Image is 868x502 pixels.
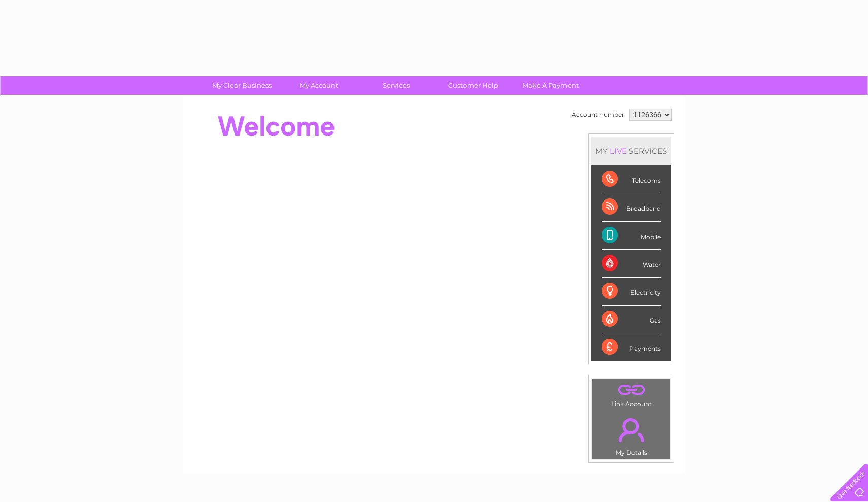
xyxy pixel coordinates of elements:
[595,412,667,448] a: .
[602,193,661,221] div: Broadband
[608,146,629,156] div: LIVE
[602,250,661,278] div: Water
[602,278,661,306] div: Electricity
[602,165,661,193] div: Telecoms
[602,306,661,333] div: Gas
[602,222,661,250] div: Mobile
[592,378,671,410] td: Link Account
[569,106,627,123] td: Account number
[592,410,671,459] td: My Details
[595,381,667,399] a: .
[509,76,592,95] a: Make A Payment
[354,76,438,95] a: Services
[591,137,671,165] div: MY SERVICES
[200,76,284,95] a: My Clear Business
[602,333,661,361] div: Payments
[431,76,515,95] a: Customer Help
[277,76,361,95] a: My Account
